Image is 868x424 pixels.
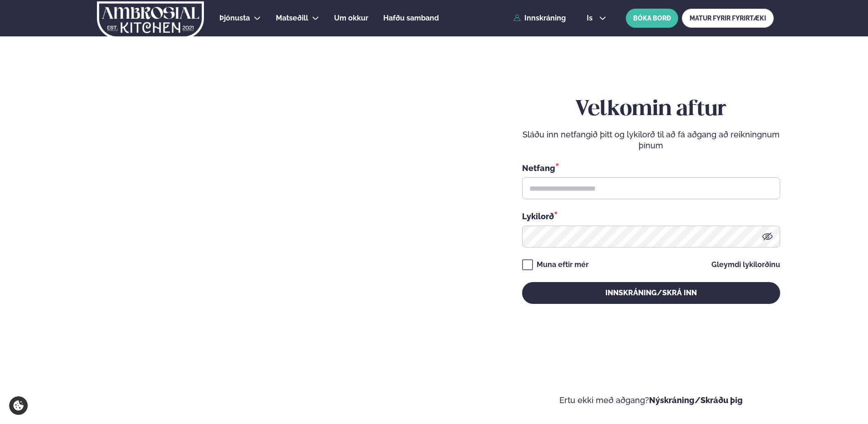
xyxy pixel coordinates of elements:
[522,282,780,304] button: Innskráning/Skrá inn
[587,15,595,22] span: is
[383,13,439,24] a: Hafðu samband
[96,1,205,39] img: logo
[522,162,780,174] div: Netfang
[219,13,250,24] a: Þjónusta
[522,97,780,122] h2: Velkomin aftur
[276,13,308,24] a: Matseðill
[276,14,308,22] span: Matseðill
[9,396,28,415] a: Cookie settings
[462,395,841,406] p: Ertu ekki með aðgang?
[522,210,780,222] div: Lykilorð
[522,129,780,151] p: Sláðu inn netfangið þitt og lykilorð til að fá aðgang að reikningnum þínum
[513,14,566,22] a: Innskráning
[579,15,614,22] button: is
[334,13,368,24] a: Um okkur
[27,260,216,337] h2: Velkomin á Ambrosial kitchen!
[711,261,780,268] a: Gleymdi lykilorðinu
[383,14,439,22] span: Hafðu samband
[334,14,368,22] span: Um okkur
[219,14,250,22] span: Þjónusta
[626,9,678,28] button: BÓKA BORÐ
[682,9,774,28] a: MATUR FYRIR FYRIRTÆKI
[27,348,216,369] p: Ef eitthvað sameinar fólk, þá er [PERSON_NAME] matarferðalag.
[649,395,743,405] a: Nýskráning/Skráðu þig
